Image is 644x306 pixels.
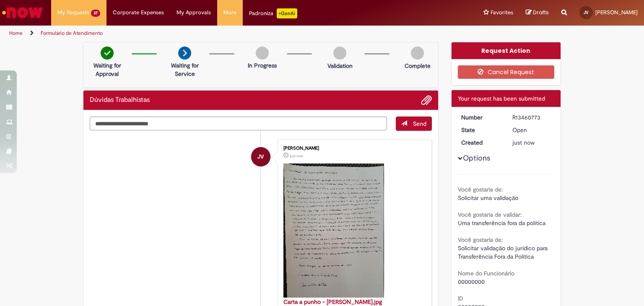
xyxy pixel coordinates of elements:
span: Drafts [533,8,549,16]
span: Your request has been submitted [458,95,545,102]
img: ServiceNow [1,4,44,21]
p: In Progress [248,61,277,70]
p: Validation [327,62,353,70]
button: Cancel Request [458,65,555,79]
div: Joao Viana [251,147,270,166]
b: Você gostaria de: [458,236,503,244]
span: just now [290,153,303,158]
span: JV [257,147,264,167]
b: Nome do Funcionário [458,270,514,277]
a: Home [9,30,23,36]
span: JV [584,10,589,15]
time: 29/09/2025 10:46:45 [512,139,535,146]
h2: Dúvidas Trabalhistas Ticket history [90,96,150,104]
b: Você gostaria de validar: [458,211,522,218]
span: Solicitar validação do jurídico para Transferência Fora da Política [458,244,549,260]
div: [PERSON_NAME] [283,146,423,151]
div: Request Action [452,42,561,59]
a: Carta a punho - [PERSON_NAME].jpg [283,298,382,306]
textarea: Type your message here... [90,117,387,131]
div: Padroniza [249,8,297,18]
span: Uma transferência fora da política [458,219,545,227]
ul: Page breadcrumbs [6,26,423,41]
img: img-circle-grey.png [411,47,424,60]
p: +GenAi [277,8,297,18]
span: [PERSON_NAME] [595,9,638,16]
span: More [223,8,236,17]
dt: Number [455,113,506,122]
b: ID [458,295,463,302]
p: Waiting for Approval [87,61,127,78]
img: img-circle-grey.png [256,47,269,60]
button: Add attachments [421,95,432,106]
img: arrow-next.png [178,47,191,60]
a: Formulário de Atendimento [41,30,103,36]
time: 29/09/2025 10:46:37 [290,153,303,158]
div: R13460773 [512,113,551,122]
img: img-circle-grey.png [333,47,346,60]
span: 00000000 [458,278,485,285]
b: Você gostaria de: [458,186,503,193]
span: Solicitar uma validação [458,194,518,202]
button: Send [396,117,432,131]
span: My Requests [57,8,89,17]
span: My Approvals [177,8,211,17]
span: 37 [91,10,100,17]
p: Complete [405,62,431,70]
dt: State [455,126,506,134]
span: Send [413,120,426,127]
span: Corporate Expenses [113,8,164,17]
img: check-circle-green.png [101,47,114,60]
p: Waiting for Service [164,61,205,78]
dt: Created [455,138,506,147]
span: just now [512,139,535,146]
span: Favorites [491,8,513,17]
div: 29/09/2025 10:46:45 [512,138,551,147]
a: Drafts [526,9,549,17]
div: Open [512,126,551,134]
